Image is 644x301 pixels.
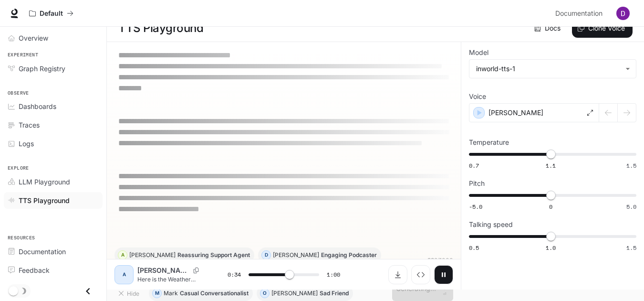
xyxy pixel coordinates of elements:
span: Traces [19,120,40,130]
a: TTS Playground [4,192,103,209]
p: Sad Friend [320,290,349,296]
div: D [262,247,270,263]
span: Feedback [19,265,50,275]
p: Talking speed [469,221,513,228]
p: [PERSON_NAME] [273,252,319,258]
p: Here is the Weather forecast for 06450: Tonight: Partly cloudy. Low around 54, with temperatures ... [137,275,205,283]
span: Documentation [555,8,602,20]
div: A [116,267,132,282]
span: 0:34 [228,270,241,279]
span: -5.0 [469,203,482,211]
p: [PERSON_NAME] [129,252,176,258]
span: 1.5 [626,161,636,170]
span: Dark mode toggle [9,285,18,296]
a: Documentation [4,243,103,260]
a: Feedback [4,262,103,279]
span: 5.0 [626,203,636,211]
span: Graph Registry [19,64,65,74]
div: M [153,286,161,301]
button: Clone Voice [572,19,633,38]
button: Inspect [411,265,430,284]
div: A [118,247,127,263]
p: 992 / 1000 [427,256,453,264]
p: Pitch [469,180,485,187]
img: User avatar [616,7,630,20]
button: Copy Voice ID [189,268,203,273]
a: Docs [532,19,564,38]
button: Download audio [388,265,407,284]
button: O[PERSON_NAME]Sad Friend [257,286,353,301]
span: 1.1 [546,161,556,170]
div: inworld-tts-1 [476,64,621,74]
a: Traces [4,117,103,133]
button: User avatar [613,4,633,23]
button: Hide [114,286,145,301]
span: Documentation [19,247,66,257]
span: 0 [549,203,552,211]
span: TTS Playground [19,195,70,205]
button: A[PERSON_NAME]Reassuring Support Agent [114,247,254,263]
span: Logs [19,139,34,149]
button: D[PERSON_NAME]Engaging Podcaster [258,247,381,263]
span: Dashboards [19,101,56,111]
span: 0.7 [469,161,479,170]
a: Dashboards [4,98,103,115]
span: Overview [19,33,48,43]
button: All workspaces [25,4,78,23]
a: Logs [4,135,103,152]
p: Mark [164,290,178,296]
span: 1.0 [546,244,556,252]
a: LLM Playground [4,173,103,190]
p: Reassuring Support Agent [177,252,250,258]
p: [PERSON_NAME] [488,108,543,118]
h1: TTS Playground [118,19,203,38]
a: Documentation [551,4,610,23]
span: 1:00 [327,270,340,279]
p: Default [40,10,63,18]
div: O [260,286,269,301]
p: [PERSON_NAME] [137,266,189,275]
button: MMarkCasual Conversationalist [149,286,253,301]
span: LLM Playground [19,177,70,187]
p: Temperature [469,139,509,146]
p: Voice [469,93,486,100]
p: [PERSON_NAME] [271,290,318,296]
p: Casual Conversationalist [180,290,249,296]
div: inworld-tts-1 [469,60,636,78]
span: 0.5 [469,244,479,252]
a: Overview [4,30,103,46]
a: Graph Registry [4,60,103,77]
p: Model [469,49,488,56]
span: 1.5 [626,244,636,252]
p: Engaging Podcaster [321,252,377,258]
button: Close drawer [77,281,99,301]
